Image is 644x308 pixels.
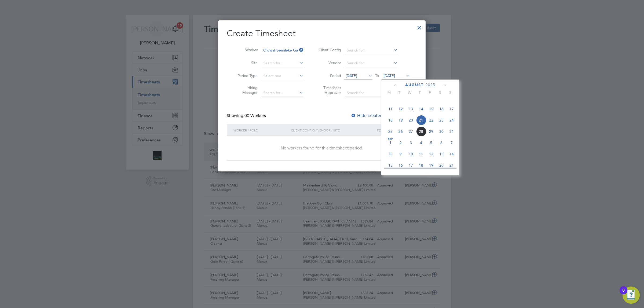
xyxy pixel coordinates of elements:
[383,73,395,78] span: [DATE]
[396,104,406,114] span: 12
[385,104,396,114] span: 11
[406,149,416,159] span: 10
[435,90,445,95] span: S
[394,90,404,95] span: T
[384,90,394,95] span: M
[351,113,405,118] label: Hide created timesheets
[261,72,303,80] input: Select one
[227,113,267,119] div: Showing
[385,115,396,125] span: 18
[447,126,457,137] span: 31
[416,126,426,137] span: 28
[406,104,416,114] span: 13
[426,83,435,87] span: 2025
[447,138,457,148] span: 7
[317,47,341,52] label: Client Config
[426,126,436,137] span: 29
[445,90,455,95] span: S
[261,47,303,54] input: Search for...
[447,104,457,114] span: 17
[415,90,425,95] span: T
[376,124,412,136] div: Period
[232,124,290,136] div: Worker / Role
[404,90,415,95] span: W
[426,138,436,148] span: 5
[406,160,416,170] span: 17
[261,89,303,97] input: Search for...
[233,60,258,65] label: Site
[405,83,424,87] span: August
[426,104,436,114] span: 15
[426,160,436,170] span: 19
[416,160,426,170] span: 18
[346,73,357,78] span: [DATE]
[345,60,398,67] input: Search for...
[244,113,266,118] span: 00 Workers
[447,160,457,170] span: 21
[233,47,258,52] label: Worker
[385,138,396,140] span: Sep
[416,104,426,114] span: 14
[345,89,398,97] input: Search for...
[261,60,303,67] input: Search for...
[436,138,447,148] span: 6
[232,145,412,151] div: No workers found for this timesheet period.
[385,160,396,170] span: 15
[436,149,447,159] span: 13
[623,287,640,304] button: Open Resource Center, 8 new notifications
[396,115,406,125] span: 19
[396,149,406,159] span: 9
[426,115,436,125] span: 22
[317,60,341,65] label: Vendor
[396,126,406,137] span: 26
[396,138,406,148] span: 2
[416,115,426,125] span: 21
[436,115,447,125] span: 23
[385,149,396,159] span: 8
[374,72,380,79] span: To
[385,126,396,137] span: 25
[416,149,426,159] span: 11
[290,124,376,136] div: Client Config / Vendor / Site
[416,138,426,148] span: 4
[436,104,447,114] span: 16
[447,115,457,125] span: 24
[436,160,447,170] span: 20
[317,85,341,95] label: Timesheet Approver
[406,138,416,148] span: 3
[385,138,396,148] span: 1
[447,149,457,159] span: 14
[345,47,398,54] input: Search for...
[396,160,406,170] span: 16
[317,73,341,78] label: Period
[233,73,258,78] label: Period Type
[227,28,417,39] h2: Create Timesheet
[622,290,625,297] div: 8
[425,90,435,95] span: F
[233,85,258,95] label: Hiring Manager
[406,115,416,125] span: 20
[426,149,436,159] span: 12
[406,126,416,137] span: 27
[436,126,447,137] span: 30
